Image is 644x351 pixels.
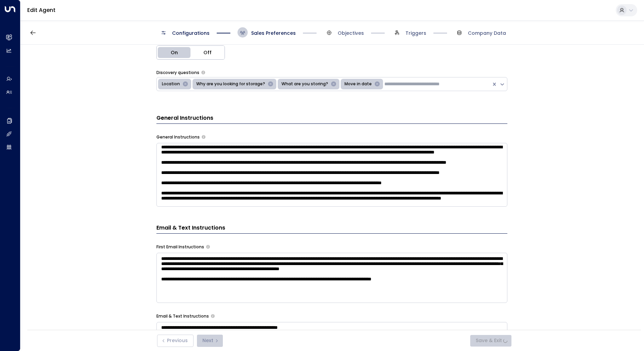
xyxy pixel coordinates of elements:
button: Provide any specific instructions you want the agent to follow only when responding to leads via ... [211,314,215,318]
span: Company Data [468,30,506,36]
div: Remove Move in date [373,80,382,88]
label: Discovery questions [156,70,199,76]
button: Specify instructions for the agent's first email only, such as introductory content, special offe... [206,245,210,249]
div: Remove What are you storing? [329,80,338,88]
div: Remove Why are you looking for storage? [266,80,275,88]
span: Objectives [338,30,364,36]
button: Provide any specific instructions you want the agent to follow when responding to leads. This app... [202,135,205,139]
span: Triggers [405,30,426,36]
span: Sales Preferences [251,30,296,36]
div: Platform [156,45,225,60]
div: What are you storing? [279,80,329,88]
h3: Email & Text Instructions [156,224,507,234]
button: Off [190,46,225,59]
div: Location [160,80,181,88]
h3: General Instructions [156,114,507,124]
a: Edit Agent [27,6,56,14]
button: Select the types of questions the agent should use to engage leads in initial emails. These help ... [201,71,205,74]
span: Configurations [172,30,210,36]
div: Remove Location [181,80,190,88]
label: First Email Instructions [156,244,204,250]
div: Move in date [342,80,373,88]
div: Why are you looking for storage? [194,80,266,88]
label: General Instructions [156,134,200,140]
label: Email & Text Instructions [156,313,209,319]
button: On [157,46,191,59]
